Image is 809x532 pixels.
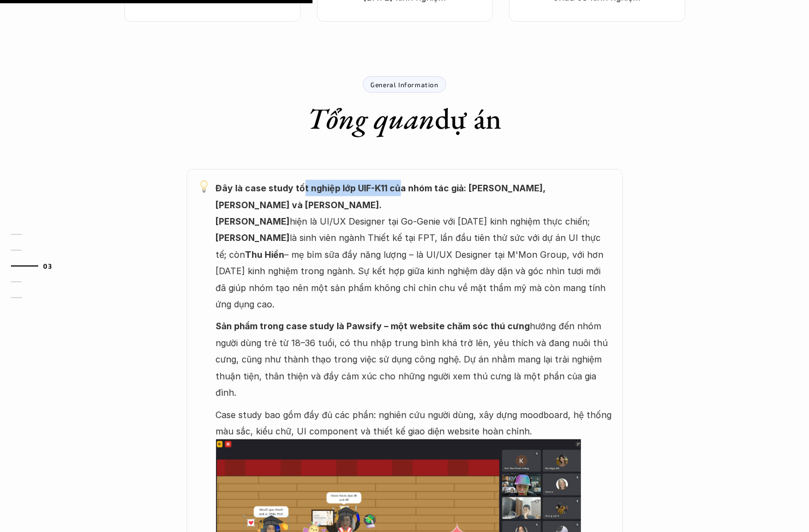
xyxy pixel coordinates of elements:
p: hướng đến nhóm người dùng trẻ từ 18–36 tuổi, có thu nhập trung bình khá trở lên, yêu thích và đan... [216,318,612,401]
strong: Sản phẩm trong case study là Pawsify – một website chăm sóc thú cưng [216,321,530,331]
strong: [PERSON_NAME] [216,232,290,243]
strong: Đây là case study tốt nghiệp lớp UIF-K11 của nhóm tác giả: [PERSON_NAME], [PERSON_NAME] và [PERSO... [216,183,548,210]
strong: 03 [43,262,52,270]
strong: Thu Hiền [245,249,285,260]
p: General Information [370,81,438,88]
p: hiện là UI/UX Designer tại Go-Genie với [DATE] kinh nghiệm thực chiến; là sinh viên ngành Thiết k... [216,180,612,312]
p: Case study bao gồm đầy đủ các phần: nghiên cứu người dùng, xây dựng moodboard, hệ thống màu sắc, ... [216,407,612,440]
a: 03 [11,259,63,273]
strong: [PERSON_NAME] [216,216,290,227]
em: Tổng quan [308,99,435,137]
h1: dự án [308,101,502,136]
